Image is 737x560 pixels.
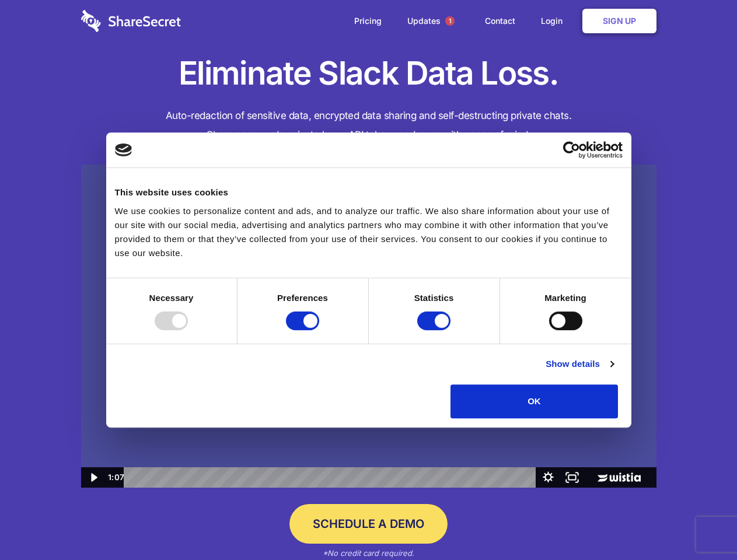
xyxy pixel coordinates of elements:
strong: Marketing [544,293,586,303]
div: Playbar [133,467,530,488]
button: Play Video [81,467,105,488]
span: 1 [445,16,455,26]
em: *No credit card required. [323,548,414,558]
a: Pricing [343,3,393,39]
img: logo [115,143,132,156]
div: We use cookies to personalize content and ads, and to analyze our traffic. We also share informat... [115,204,623,260]
strong: Statistics [414,293,454,303]
a: Schedule a Demo [289,504,448,544]
a: Wistia Logo -- Learn More [584,467,656,488]
h4: Auto-redaction of sensitive data, encrypted data sharing and self-destructing private chats. Shar... [81,106,656,145]
strong: Preferences [277,293,328,303]
a: Show details [546,357,613,371]
a: Sign Up [582,9,656,33]
button: OK [450,384,618,418]
h1: Eliminate Slack Data Loss. [81,52,656,94]
a: Contact [473,3,527,39]
img: Sharesecret [81,164,656,488]
strong: Necessary [149,293,194,303]
a: Usercentrics Cookiebot - opens in a new window [521,141,623,159]
div: This website uses cookies [115,185,623,199]
a: Login [529,3,580,39]
img: logo-wordmark-white-trans-d4663122ce5f474addd5e946df7df03e33cb6a1c49d2221995e7729f52c070b2.svg [81,10,181,32]
button: Fullscreen [560,467,584,488]
button: Show settings menu [536,467,560,488]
